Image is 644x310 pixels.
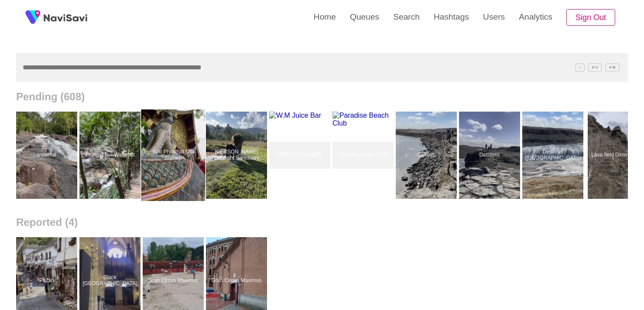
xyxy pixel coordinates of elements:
span: C^K [605,63,620,72]
button: Sign Out [566,9,615,26]
a: DettifossDettifoss [459,112,522,199]
h2: Reported (4) [16,216,628,228]
h2: Pending (608) [16,91,628,103]
a: Dettifoss ([GEOGRAPHIC_DATA])Dettifoss (West Side) [522,112,586,199]
a: [PERSON_NAME]W.M Juice Bar [269,112,332,199]
a: waterfallwaterfall [16,112,79,199]
img: fireSpot [22,7,44,28]
a: [PERSON_NAME] Elephant Sanctuary Baansobwin Mae WinKaren Hilltribe Elephant Sanctuary Baansobwin ... [206,112,269,199]
span: / [575,63,584,72]
a: SelfossSelfoss [396,112,459,199]
a: Paradise Beach ClubParadise Beach Club [332,112,396,199]
span: C^J [588,63,602,72]
a: Wat Phrathat Doi SuthepWat Phrathat Doi Suthep [143,112,206,199]
img: fireSpot [44,13,87,22]
a: Phaeng Noi WaterfallPhaeng Noi Waterfall [79,112,143,199]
